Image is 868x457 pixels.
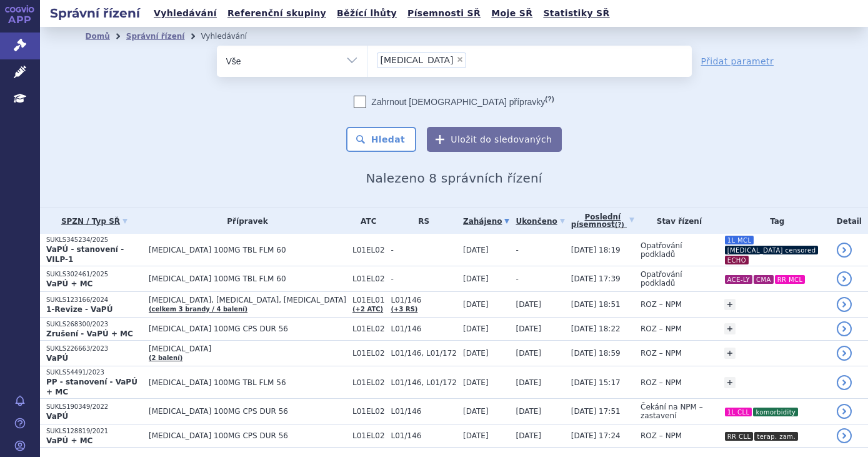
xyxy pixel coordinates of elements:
span: [DATE] [463,324,489,333]
span: [MEDICAL_DATA] 100MG CPS DUR 56 [149,431,346,440]
a: detail [837,297,852,312]
abbr: (?) [615,221,624,229]
a: Statistiky SŘ [539,5,613,22]
a: detail [837,243,852,258]
input: [MEDICAL_DATA] [470,52,477,68]
p: SUKLS123166/2024 [46,296,142,304]
a: + [724,323,736,334]
a: Písemnosti SŘ [404,5,484,22]
button: Hledat [346,127,417,152]
span: L01EL02 [352,378,385,387]
a: Přidat parametr [701,55,774,68]
span: [DATE] [516,349,541,358]
span: L01EL02 [352,349,385,358]
a: + [724,377,736,388]
span: Opatřování podkladů [641,270,682,288]
p: SUKLS268300/2023 [46,320,142,329]
th: Tag [718,208,831,234]
p: SUKLS345234/2025 [46,236,142,244]
span: [DATE] 18:19 [571,246,621,254]
span: [MEDICAL_DATA] 100MG CPS DUR 56 [149,324,346,333]
i: terap. zam. [754,432,798,441]
span: [MEDICAL_DATA] [381,56,454,64]
span: L01/146 [391,431,457,440]
a: detail [837,404,852,419]
span: ROZ – NPM [641,349,682,358]
span: L01EL01 [352,296,385,304]
button: Uložit do sledovaných [427,127,562,152]
a: detail [837,271,852,286]
a: Správní řízení [126,32,185,41]
span: [DATE] 18:51 [571,300,621,309]
th: Přípravek [142,208,346,234]
span: [DATE] 17:24 [571,431,621,440]
strong: VaPÚ + MC [46,436,92,445]
strong: VaPÚ + MC [46,279,92,288]
a: Zahájeno [463,213,509,230]
a: Běžící lhůty [333,5,401,22]
label: Zahrnout [DEMOGRAPHIC_DATA] přípravky [354,96,554,108]
a: Domů [86,32,110,41]
span: [DATE] [463,246,489,254]
i: RR MCL [775,275,806,284]
a: detail [837,321,852,336]
a: (+3 RS) [391,306,418,313]
span: L01/146 [391,296,457,304]
span: [DATE] 17:39 [571,274,621,283]
span: L01EL02 [352,274,385,283]
p: SUKLS302461/2025 [46,270,142,279]
span: L01EL02 [352,246,385,254]
span: Čekání na NPM – zastavení [641,403,703,420]
a: + [724,348,736,359]
i: ACE-LY [725,275,752,284]
abbr: (?) [545,95,554,103]
span: L01/146 [391,324,457,333]
span: [DATE] [463,431,489,440]
a: Vyhledávání [150,5,221,22]
span: [MEDICAL_DATA] [149,344,346,353]
span: [DATE] 17:51 [571,407,621,416]
span: [DATE] [463,274,489,283]
span: [DATE] [516,407,541,416]
span: L01EL02 [352,407,385,416]
span: L01/146 [391,407,457,416]
a: Referenční skupiny [224,5,330,22]
a: (+2 ATC) [352,306,383,313]
span: L01/146, L01/172 [391,378,457,387]
span: [DATE] [463,378,489,387]
strong: Zrušení - VaPÚ + MC [46,329,133,338]
a: + [724,299,736,310]
span: [DATE] [463,300,489,309]
i: [MEDICAL_DATA] censored [725,246,819,254]
span: Nalezeno 8 správních řízení [366,171,542,186]
th: ATC [346,208,385,234]
span: [DATE] [516,324,541,333]
li: Vyhledávání [201,27,263,46]
span: Opatřování podkladů [641,241,682,259]
th: Detail [831,208,868,234]
i: 1L MCL [725,236,754,244]
th: RS [385,208,457,234]
span: - [516,246,518,254]
span: [DATE] [516,300,541,309]
span: [DATE] 15:17 [571,378,621,387]
p: SUKLS226663/2023 [46,344,142,353]
span: ROZ – NPM [641,378,682,387]
span: ROZ – NPM [641,324,682,333]
span: [DATE] 18:22 [571,324,621,333]
span: [MEDICAL_DATA], [MEDICAL_DATA], [MEDICAL_DATA] [149,296,346,304]
span: [MEDICAL_DATA] 100MG CPS DUR 56 [149,407,346,416]
a: Poslednípísemnost(?) [571,208,634,234]
strong: VaPÚ [46,412,68,421]
span: [DATE] [516,431,541,440]
a: (2 balení) [149,354,182,361]
span: ROZ – NPM [641,300,682,309]
span: - [391,274,457,283]
a: detail [837,428,852,443]
span: L01EL02 [352,431,385,440]
span: L01/146, L01/172 [391,349,457,358]
span: L01EL02 [352,324,385,333]
span: [DATE] [516,378,541,387]
span: - [516,274,518,283]
span: [MEDICAL_DATA] 100MG TBL FLM 56 [149,378,346,387]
